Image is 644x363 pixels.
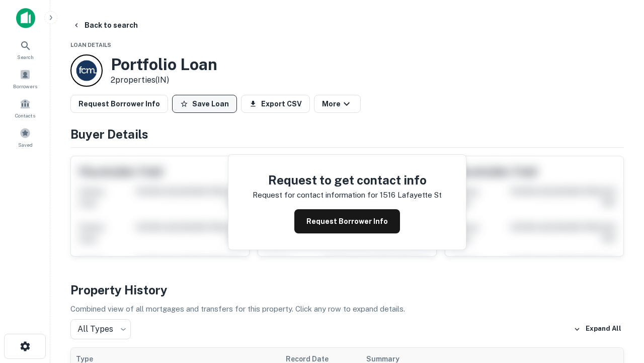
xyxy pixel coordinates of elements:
a: Borrowers [3,65,47,92]
button: More [314,95,361,113]
span: Saved [18,141,33,149]
img: capitalize-icon.png [16,8,35,28]
p: Combined view of all mortgages and transfers for this property. Click any row to expand details. [70,303,624,315]
button: Request Borrower Info [294,209,400,233]
a: Saved [3,124,47,151]
h4: Request to get contact info [253,171,442,189]
a: Contacts [3,94,47,122]
button: Expand All [571,322,624,337]
button: Save Loan [172,95,237,113]
div: All Types [70,319,131,339]
p: 2 properties (IN) [111,74,217,86]
p: Request for contact information for [253,189,378,201]
span: Contacts [15,111,35,119]
span: Search [17,53,34,61]
button: Request Borrower Info [70,95,168,113]
a: Search [3,36,47,63]
button: Export CSV [241,95,310,113]
h4: Property History [70,281,624,299]
h4: Buyer Details [70,125,624,143]
p: 1516 lafayette st [380,189,442,201]
iframe: Chat Widget [594,282,644,331]
h3: Portfolio Loan [111,55,217,74]
button: Back to search [68,16,142,34]
span: Borrowers [13,82,37,90]
span: Loan Details [70,42,111,48]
